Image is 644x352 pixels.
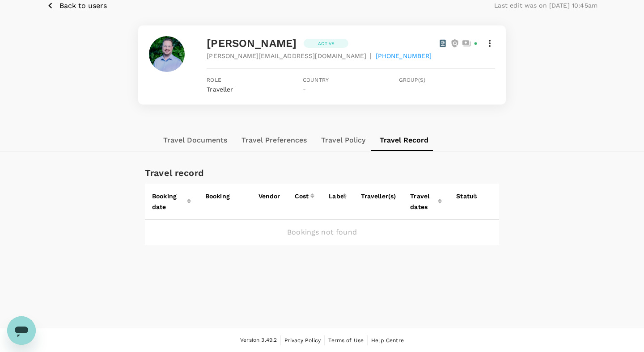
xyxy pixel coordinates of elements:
p: Active [318,40,334,47]
span: Traveller [207,86,233,93]
span: [PERSON_NAME] [207,37,297,50]
img: Michael [149,36,185,72]
span: | [370,50,372,61]
th: Vendor [251,184,288,220]
span: Country [303,76,399,85]
span: Role [207,76,303,85]
span: Privacy Policy [284,337,321,344]
div: Travel dates [410,191,438,212]
span: Help Centre [371,337,404,344]
a: Terms of Use [328,335,364,345]
span: Terms of Use [328,337,364,344]
p: Bookings not found [152,227,492,238]
div: Status [456,191,473,201]
a: Help Centre [371,335,404,345]
th: Traveller(s) [354,184,403,220]
span: [PERSON_NAME][EMAIL_ADDRESS][DOMAIN_NAME] [207,51,366,60]
span: Group(s) [399,76,495,85]
button: Travel Documents [156,130,234,151]
button: Travel Policy [314,130,373,151]
div: Booking date [152,191,187,212]
span: [PHONE_NUMBER] [376,51,432,60]
button: Travel Record [373,130,436,151]
button: Travel Preferences [234,130,314,151]
span: - [303,86,306,93]
span: Version 3.49.2 [240,336,277,345]
div: Cost [295,191,311,201]
th: Booking [198,184,251,220]
p: Last edit was on [DATE] 10:45am [494,1,597,10]
h6: Travel record [145,166,204,180]
p: Back to users [59,0,107,11]
iframe: Button to launch messaging window [7,316,36,345]
div: Label [329,191,342,201]
a: Privacy Policy [284,335,321,345]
